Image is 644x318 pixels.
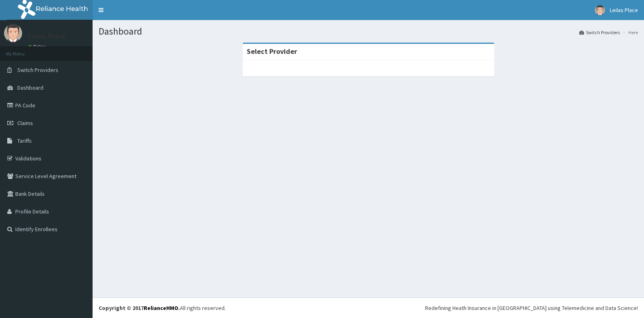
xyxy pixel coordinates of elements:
[17,66,58,74] span: Switch Providers
[93,297,644,318] footer: All rights reserved.
[425,304,638,312] div: Redefining Heath Insurance in [GEOGRAPHIC_DATA] using Telemedicine and Data Science!
[144,304,178,312] a: RelianceHMO
[579,29,620,36] a: Switch Providers
[17,137,32,144] span: Tariffs
[99,304,180,312] strong: Copyright © 2017 .
[621,29,638,36] li: Here
[17,84,43,91] span: Dashboard
[247,47,297,56] strong: Select Provider
[4,24,22,42] img: User Image
[610,6,638,14] span: Leilas Place
[28,44,47,49] a: Online
[99,26,638,37] h1: Dashboard
[595,5,605,15] img: User Image
[28,33,65,40] p: Leilas Place
[17,119,33,127] span: Claims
